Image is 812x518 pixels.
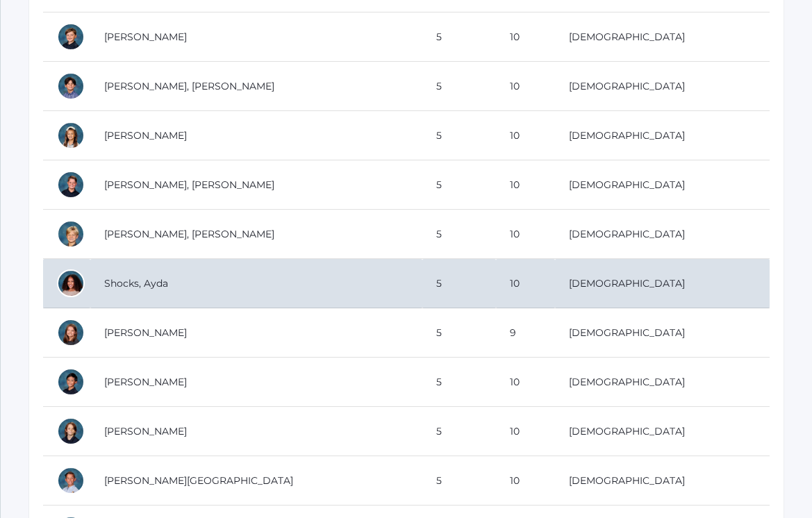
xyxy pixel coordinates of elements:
td: 5 [422,259,496,308]
div: Asher Pedersen [57,23,85,51]
div: Levi Sergey [57,220,85,248]
td: 5 [422,358,496,407]
div: Ryder Roberts [57,171,85,199]
td: 10 [496,259,555,308]
td: 5 [422,62,496,111]
div: Preston Veenendaal [57,467,85,494]
div: Reagan Reynolds [57,122,85,149]
td: 10 [496,111,555,160]
div: Ayda Shocks [57,269,85,297]
td: [DEMOGRAPHIC_DATA] [555,12,770,62]
td: [PERSON_NAME] [90,111,422,160]
td: [DEMOGRAPHIC_DATA] [555,210,770,259]
td: [PERSON_NAME][GEOGRAPHIC_DATA] [90,456,422,506]
td: 10 [496,12,555,62]
td: 10 [496,407,555,456]
td: 10 [496,62,555,111]
td: [DEMOGRAPHIC_DATA] [555,259,770,308]
td: [PERSON_NAME] [90,358,422,407]
td: 10 [496,456,555,506]
td: 5 [422,210,496,259]
td: 5 [422,111,496,160]
td: [PERSON_NAME] [90,407,422,456]
td: 5 [422,160,496,210]
td: 5 [422,308,496,358]
td: [PERSON_NAME], [PERSON_NAME] [90,210,422,259]
td: [PERSON_NAME] [90,308,422,358]
td: [DEMOGRAPHIC_DATA] [555,407,770,456]
td: 10 [496,210,555,259]
td: 10 [496,160,555,210]
div: Ayla Smith [57,319,85,346]
td: [DEMOGRAPHIC_DATA] [555,111,770,160]
td: [DEMOGRAPHIC_DATA] [555,308,770,358]
td: [PERSON_NAME], [PERSON_NAME] [90,160,422,210]
td: [DEMOGRAPHIC_DATA] [555,62,770,111]
td: 5 [422,12,496,62]
td: [DEMOGRAPHIC_DATA] [555,358,770,407]
div: Matteo Soratorio [57,368,85,396]
div: Hudson Purser [57,72,85,100]
td: 5 [422,407,496,456]
td: [PERSON_NAME], [PERSON_NAME] [90,62,422,111]
td: 5 [422,456,496,506]
div: Nathaniel Torok [57,417,85,445]
td: Shocks, Ayda [90,259,422,308]
td: 9 [496,308,555,358]
td: 10 [496,358,555,407]
td: [DEMOGRAPHIC_DATA] [555,160,770,210]
td: [PERSON_NAME] [90,12,422,62]
td: [DEMOGRAPHIC_DATA] [555,456,770,506]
